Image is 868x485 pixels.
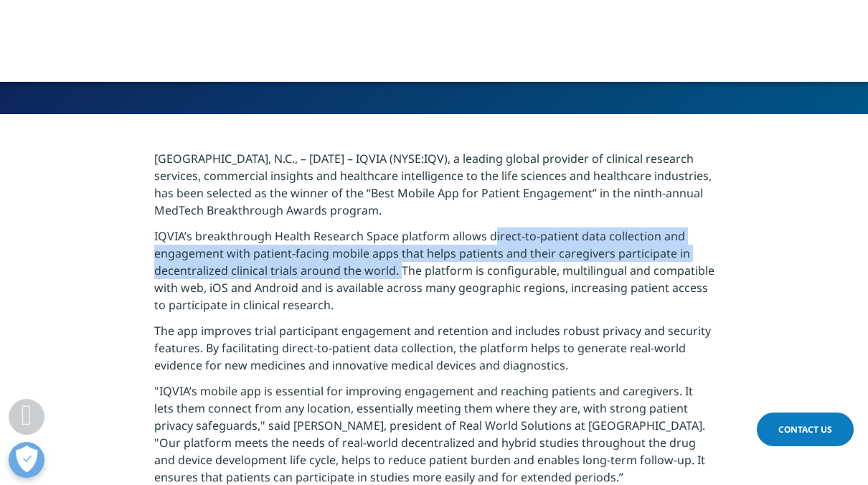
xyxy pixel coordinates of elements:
[154,227,714,322] p: IQVIA’s breakthrough Health Research Space platform allows direct-to-patient data collection and ...
[154,150,714,227] p: [GEOGRAPHIC_DATA], N.C., – [DATE] – IQVIA (NYSE:IQV), a leading global provider of clinical resea...
[778,423,832,435] span: Contact Us
[9,442,44,478] button: Open Preferences
[154,322,714,382] p: The app improves trial participant engagement and retention and includes robust privacy and secur...
[757,413,854,446] a: Contact Us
